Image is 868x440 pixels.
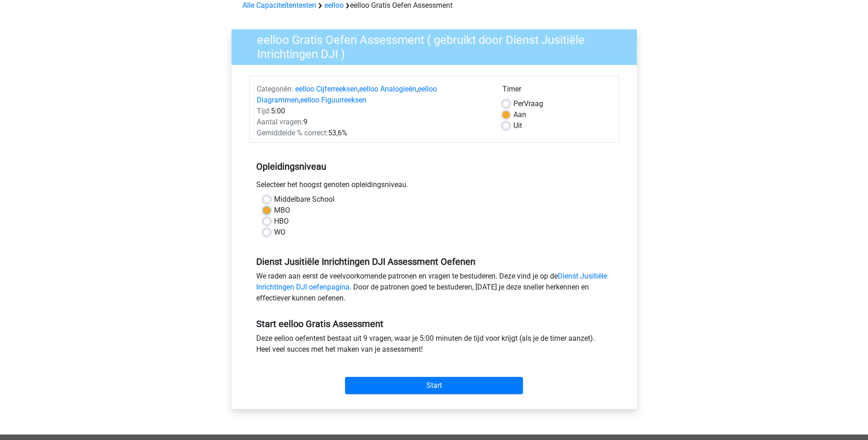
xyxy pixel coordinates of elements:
[345,377,523,394] input: Start
[257,107,271,115] span: Tijd:
[243,1,316,10] a: Alle Capaciteitentesten
[250,84,496,106] div: , , ,
[513,120,522,131] label: Uit
[250,117,496,128] div: 9
[513,109,526,120] label: Aan
[249,333,619,359] div: Deze eelloo oefentest bestaat uit 9 vragen, waar je 5:00 minuten de tijd voor krijgt (als je de t...
[256,256,612,267] h5: Dienst Jusitiële Inrichtingen DJI Assessment Oefenen
[502,84,612,98] div: Timer
[324,1,344,10] a: eelloo
[256,318,612,329] h5: Start eelloo Gratis Assessment
[249,271,619,307] div: We raden aan eerst de veelvoorkomende patronen en vragen te bestuderen. Deze vind je op de . Door...
[257,129,328,137] span: Gemiddelde % correct:
[295,85,358,93] a: eelloo Cijferreeksen
[513,99,524,108] span: Per
[249,179,619,194] div: Selecteer het hoogst genoten opleidingsniveau.
[274,205,290,216] label: MBO
[256,272,607,291] a: Dienst Jusitiële Inrichtingen DJI oefenpagina
[257,85,293,93] span: Categoriën:
[300,96,367,104] a: eelloo Figuurreeksen
[246,29,630,61] h3: eelloo Gratis Oefen Assessment ( gebruikt door Dienst Jusitiële Inrichtingen DJI )
[513,98,543,109] label: Vraag
[257,85,437,104] a: eelloo Diagrammen
[256,157,612,176] h5: Opleidingsniveau
[250,106,496,117] div: 5:00
[359,85,416,93] a: eelloo Analogieën
[250,128,496,139] div: 53,6%
[257,118,303,126] span: Aantal vragen:
[274,216,289,227] label: HBO
[274,227,286,238] label: WO
[274,194,334,205] label: Middelbare School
